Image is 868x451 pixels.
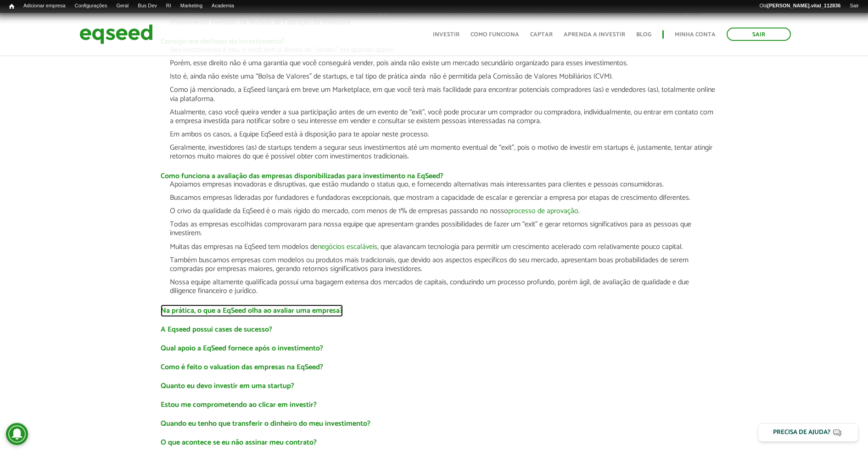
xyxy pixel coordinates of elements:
a: RI [162,2,176,10]
p: Buscamos empresas lideradas por fundadores e fundadoras excepcionais, que mostram a capacidade de... [170,193,717,202]
a: A Eqseed possui cases de sucesso? [161,326,272,333]
p: Nossa equipe altamente qualificada possui uma bagagem extensa dos mercados de capitais, conduzind... [170,278,717,295]
img: EqSeed [79,22,153,46]
a: Academia [207,2,239,10]
strong: [PERSON_NAME].vital_112836 [767,3,841,8]
p: Muitas das empresas na EqSeed tem modelos de , que alavancam tecnologia para permitir um crescime... [170,242,717,251]
a: Blog [636,32,651,38]
p: Como já mencionado, a EqSeed lançará em breve um Marketplace, em que você terá mais facilidade pa... [170,85,717,103]
p: Todas as empresas escolhidas comprovaram para nossa equipe que apresentam grandes possibilidades ... [170,220,717,237]
a: Na prática, o que a EqSeed olha ao avaliar uma empresa? [161,307,343,315]
a: Olá[PERSON_NAME].vital_112836 [755,2,845,10]
a: Configurações [70,2,112,10]
p: Também buscamos empresas com modelos ou produtos mais tradicionais, que devido aos aspectos espec... [170,256,717,273]
p: O crivo da qualidade da EqSeed é o mais rígido do mercado, com menos de 1% de empresas passando n... [170,207,717,215]
a: Investir [433,32,459,38]
a: Sair [727,28,791,41]
a: Geral [112,2,133,10]
a: processo de aprovação [508,208,578,215]
p: Porém, esse direito não é uma garantia que você conseguirá vender, pois ainda não existe um merca... [170,59,717,68]
a: Estou me comprometendo ao clicar em investir? [161,401,317,409]
a: Bus Dev [133,2,162,10]
a: Minha conta [675,32,716,38]
a: Qual apoio a EqSeed fornece após o investimento? [161,345,323,352]
a: Como funciona a avaliação das empresas disponibilizadas para investimento na EqSeed? [161,173,443,180]
p: Geralmente, investidores (as) de startups tendem a segurar seus investimentos até um momento even... [170,143,717,161]
a: Como é feito o valuation das empresas na EqSeed? [161,364,323,371]
a: Como funciona [470,32,519,38]
a: Quanto eu devo investir em uma startup? [161,383,294,390]
p: Em ambos os casos, a Equipe EqSeed está à disposição para te apoiar neste processo. [170,130,717,139]
a: Adicionar empresa [19,2,70,10]
p: Atualmente, caso você queira vender a sua participação antes de um evento de “exit”, você pode pr... [170,108,717,125]
a: Sair [845,2,863,10]
a: Captar [530,32,553,38]
a: Aprenda a investir [564,32,625,38]
a: Marketing [176,2,207,10]
a: Início [5,2,19,11]
p: Apoiamos empresas inovadoras e disruptivas, que estão mudando o status quo, e fornecendo alternat... [170,180,717,189]
a: Quando eu tenho que transferir o dinheiro do meu investimento? [161,420,370,428]
a: negócios escaláveis [318,243,377,251]
p: Isto é, ainda não existe uma “Bolsa de Valores” de startups, e tal tipo de prática ainda não é pe... [170,72,717,81]
span: Início [9,3,14,10]
a: O que acontece se eu não assinar meu contrato? [161,439,317,446]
